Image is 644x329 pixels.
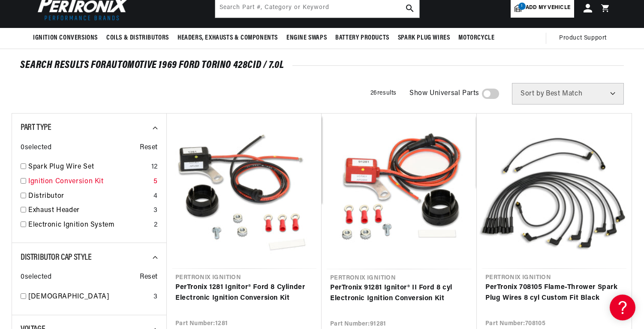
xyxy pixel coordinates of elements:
[153,176,158,188] div: 5
[178,34,278,43] span: Headers, Exhausts & Components
[102,28,173,48] summary: Coils & Distributors
[20,61,624,70] div: SEARCH RESULTS FOR Automotive 1969 Ford Torino 428cid / 7.0L
[330,283,468,304] a: PerTronix 91281 Ignitor® II Ford 8 cyl Electronic Ignition Conversion Kit
[28,162,148,173] a: Spark Plug Wire Set
[370,90,397,96] span: 26 results
[286,34,327,43] span: Engine Swaps
[175,282,313,304] a: PerTronix 1281 Ignitor® Ford 8 Cylinder Electronic Ignition Conversion Kit
[559,28,611,49] summary: Product Support
[454,28,499,48] summary: Motorcycle
[106,34,169,43] span: Coils & Distributors
[151,162,158,173] div: 12
[526,4,570,12] span: Add my vehicle
[28,176,150,188] a: Ignition Conversion Kit
[28,205,150,216] a: Exhaust Header
[153,205,158,216] div: 3
[518,3,526,10] span: 1
[398,34,450,43] span: Spark Plug Wires
[28,220,150,231] a: Electronic Ignition System
[33,28,102,48] summary: Ignition Conversions
[153,191,158,202] div: 4
[282,28,331,48] summary: Engine Swaps
[331,28,394,48] summary: Battery Products
[21,272,51,283] span: 0 selected
[154,220,158,231] div: 2
[21,253,92,262] span: Distributor Cap Style
[335,34,389,43] span: Battery Products
[33,34,98,43] span: Ignition Conversions
[21,142,51,154] span: 0 selected
[485,282,623,304] a: PerTronix 708105 Flame-Thrower Spark Plug Wires 8 cyl Custom Fit Black
[140,142,158,154] span: Reset
[409,88,479,99] span: Show Universal Parts
[153,292,158,303] div: 3
[394,28,454,48] summary: Spark Plug Wires
[458,34,494,43] span: Motorcycle
[28,292,150,303] a: [DEMOGRAPHIC_DATA]
[559,34,607,43] span: Product Support
[28,191,150,202] a: Distributor
[173,28,282,48] summary: Headers, Exhausts & Components
[21,123,51,132] span: Part Type
[512,83,624,105] select: Sort by
[140,272,158,283] span: Reset
[521,90,544,97] span: Sort by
